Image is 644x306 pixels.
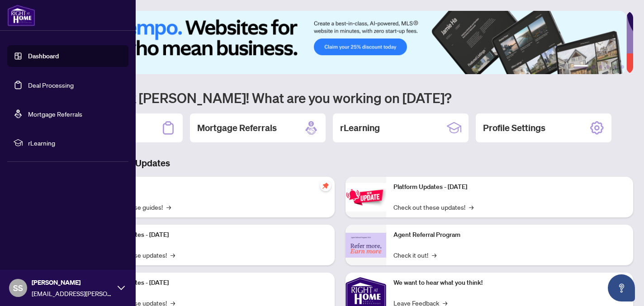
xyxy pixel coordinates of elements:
button: Open asap [608,274,635,301]
span: → [469,202,474,212]
span: SS [13,282,23,294]
img: logo [7,5,35,26]
img: Agent Referral Program [346,233,386,258]
button: 4 [606,65,610,69]
button: 2 [592,65,595,69]
p: Platform Updates - [DATE] [95,278,327,288]
span: rLearning [28,138,122,148]
button: 3 [599,65,602,69]
h2: Mortgage Referrals [197,122,277,134]
p: Self-Help [95,182,327,192]
a: Check out these updates!→ [393,202,474,212]
a: Dashboard [28,52,59,60]
img: Platform Updates - June 23, 2025 [346,183,386,212]
button: 1 [573,65,588,69]
p: Platform Updates - [DATE] [95,230,327,240]
button: 5 [613,65,617,69]
p: Agent Referral Program [393,230,626,240]
h2: rLearning [340,122,380,134]
a: Deal Processing [28,81,74,89]
h1: Welcome back [PERSON_NAME]! What are you working on [DATE]? [47,89,633,106]
span: [EMAIL_ADDRESS][PERSON_NAME][DOMAIN_NAME] [32,288,113,298]
img: Slide 0 [47,11,626,74]
a: Check it out!→ [393,250,436,260]
h2: Profile Settings [483,122,545,134]
span: → [432,250,436,260]
span: [PERSON_NAME] [32,278,113,287]
p: Platform Updates - [DATE] [393,182,626,192]
p: We want to hear what you think! [393,278,626,288]
span: → [170,250,175,260]
h3: Brokerage & Industry Updates [47,157,633,169]
span: → [166,202,171,212]
button: 6 [620,65,624,69]
a: Mortgage Referrals [28,110,82,118]
span: pushpin [320,180,331,191]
